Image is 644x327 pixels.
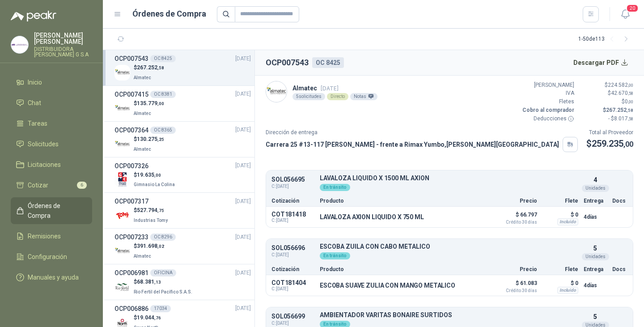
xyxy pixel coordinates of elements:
[628,116,633,121] span: ,58
[617,6,633,22] button: 20
[320,198,487,204] p: Producto
[154,315,161,320] span: ,76
[114,243,130,259] img: Company Logo
[114,304,148,314] h3: OCP006886
[134,278,194,286] p: $
[584,267,607,272] p: Entrega
[612,198,627,204] p: Docs
[271,267,314,272] p: Cotización
[542,267,578,272] p: Flete
[586,137,633,151] p: $
[580,81,633,89] p: $
[11,177,92,194] a: Cotizar6
[134,218,168,223] span: Industrias Tomy
[612,267,627,272] p: Docs
[114,161,251,189] a: OCP007326[DATE] Company Logo$19.635,00Gimnasio La Colina
[137,64,164,71] span: 267.252
[320,282,455,289] p: ESCOBA SUAVE ZULIA CON MANGO METALICO
[235,126,251,134] span: [DATE]
[271,279,314,286] p: COT181404
[492,278,537,293] p: $ 61.083
[542,209,578,220] p: $ 0
[266,56,309,69] h2: OCP007543
[11,136,92,153] a: Solicitudes
[28,231,61,241] span: Remisiones
[628,99,633,104] span: ,00
[114,196,148,206] h3: OCP007317
[134,64,164,72] p: $
[11,11,56,21] img: Logo peakr
[542,278,578,289] p: $ 0
[114,125,148,135] h3: OCP007364
[271,251,314,259] span: C: [DATE]
[320,175,578,182] p: LAVALOZA LIQUIDO X 1500 ML AXION
[150,269,176,276] div: OFICINA
[271,176,314,183] p: SOL056695
[114,279,130,295] img: Company Logo
[137,172,161,178] span: 19.635
[150,305,171,312] div: 17034
[492,220,537,225] span: Crédito 30 días
[114,196,251,225] a: OCP007317[DATE] Company Logo$527.794,75Industrias Tomy
[492,209,537,225] p: $ 66.797
[114,54,148,64] h3: OCP007543
[350,93,377,100] div: Notas
[114,65,130,81] img: Company Logo
[114,101,130,116] img: Company Logo
[235,161,251,170] span: [DATE]
[114,268,148,278] h3: OCP006981
[28,180,48,190] span: Cotizar
[157,65,164,70] span: ,58
[134,242,164,251] p: $
[557,287,578,294] div: Incluido
[137,100,164,106] span: 135.779
[114,208,130,223] img: Company Logo
[134,75,151,80] span: Almatec
[271,245,314,251] p: SOL056696
[557,218,578,225] div: Incluido
[586,128,633,137] p: Total al Proveedor
[235,90,251,98] span: [DATE]
[134,99,164,108] p: $
[11,74,92,91] a: Inicio
[271,198,314,204] p: Cotización
[582,185,609,192] div: Unidades
[235,233,251,242] span: [DATE]
[28,139,59,149] span: Solicitudes
[114,54,251,82] a: OCP007543OC 8425[DATE] Company Logo$267.252,58Almatec
[114,125,251,153] a: OCP007364OC 8365[DATE] Company Logo$130.275,25Almatec
[266,128,578,137] p: Dirección de entrega
[134,171,177,179] p: $
[320,252,350,259] div: En tránsito
[271,313,314,320] p: SOL056699
[28,272,79,282] span: Manuales y ayuda
[593,243,597,253] p: 5
[11,228,92,245] a: Remisiones
[77,182,87,189] span: 6
[11,115,92,132] a: Tareas
[137,279,161,285] span: 68.381
[28,77,42,87] span: Inicio
[521,115,574,123] p: Deducciones
[134,147,151,152] span: Almatec
[157,137,164,142] span: ,25
[320,312,578,319] p: AMBIENTADOR VARITAS BONAIRE SURTIDOS
[271,286,314,292] span: C: [DATE]
[134,289,192,294] span: Rio Fertil del Pacífico S.A.S.
[521,98,574,106] p: Fletes
[623,140,633,149] span: ,00
[327,93,348,100] div: Directo
[521,81,574,89] p: [PERSON_NAME]
[11,197,92,224] a: Órdenes de Compra
[625,98,633,105] span: 0
[271,218,314,223] span: C: [DATE]
[34,32,92,45] p: [PERSON_NAME] [PERSON_NAME]
[28,201,84,221] span: Órdenes de Compra
[11,36,28,53] img: Company Logo
[114,232,148,242] h3: OCP007233
[11,156,92,173] a: Licitaciones
[320,267,487,272] p: Producto
[11,94,92,111] a: Chat
[580,115,633,123] p: - $
[593,175,597,185] p: 4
